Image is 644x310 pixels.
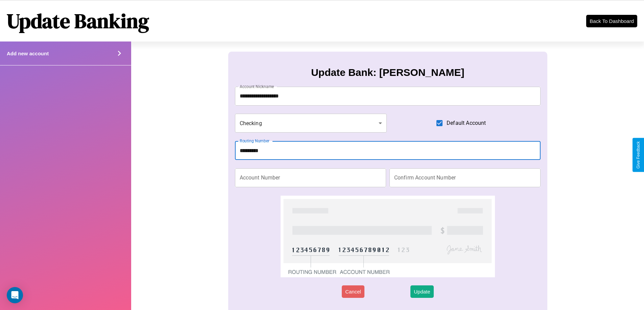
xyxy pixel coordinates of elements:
div: Open Intercom Messenger [7,287,23,303]
h4: Add new account [7,51,49,56]
button: Back To Dashboard [586,15,637,27]
img: check [281,196,495,277]
button: Update [410,285,433,298]
h3: Update Bank: [PERSON_NAME] [311,67,464,78]
span: Default Account [447,119,486,127]
button: Cancel [342,285,364,298]
h1: Update Banking [7,7,149,35]
div: Give Feedback [636,141,641,169]
label: Account Nickname [240,84,274,89]
div: Checking [235,114,387,133]
label: Routing Number [240,138,269,144]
